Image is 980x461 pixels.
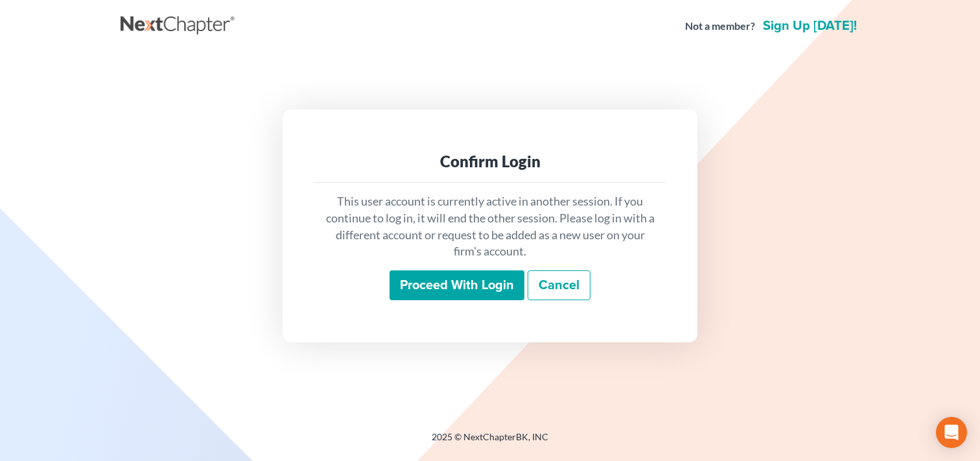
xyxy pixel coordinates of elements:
p: This user account is currently active in another session. If you continue to log in, it will end ... [324,193,656,260]
a: Sign up [DATE]! [760,19,859,32]
strong: Not a member? [685,19,755,34]
div: Confirm Login [324,151,656,172]
a: Cancel [528,270,590,300]
input: Proceed with login [390,270,524,300]
div: Open Intercom Messenger [936,417,967,448]
div: 2025 © NextChapterBK, INC [121,431,859,454]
